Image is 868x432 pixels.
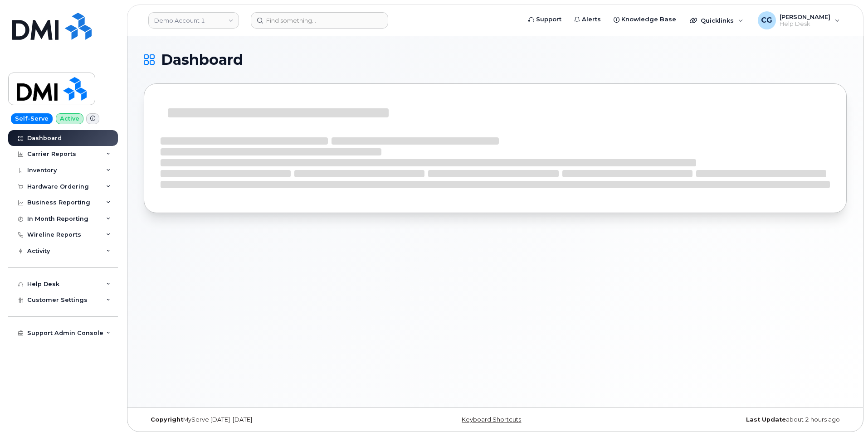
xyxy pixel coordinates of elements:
[151,416,183,423] strong: Copyright
[144,416,378,423] div: MyServe [DATE]–[DATE]
[746,416,786,423] strong: Last Update
[462,416,521,423] a: Keyboard Shortcuts
[161,53,243,67] span: Dashboard
[612,416,847,423] div: about 2 hours ago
